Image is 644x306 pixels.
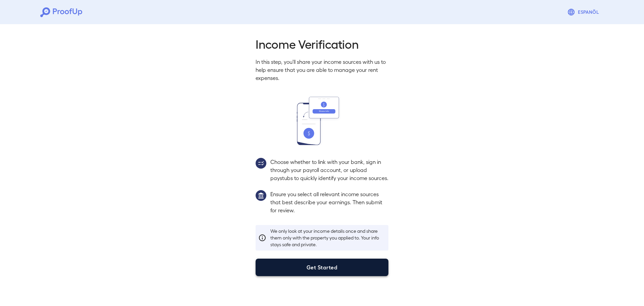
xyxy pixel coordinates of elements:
[297,97,347,145] img: transfer_money.svg
[256,259,388,276] button: Get Started
[256,190,266,201] img: group1.svg
[270,190,388,214] p: Ensure you select all relevant income sources that best describe your earnings. Then submit for r...
[256,36,388,51] h2: Income Verification
[256,158,266,169] img: group2.svg
[270,158,388,182] p: Choose whether to link with your bank, sign in through your payroll account, or upload paystubs t...
[270,228,386,248] p: We only look at your income details once and share them only with the property you applied to. Yo...
[565,5,604,19] button: Espanõl
[256,58,388,82] p: In this step, you'll share your income sources with us to help ensure that you are able to manage...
